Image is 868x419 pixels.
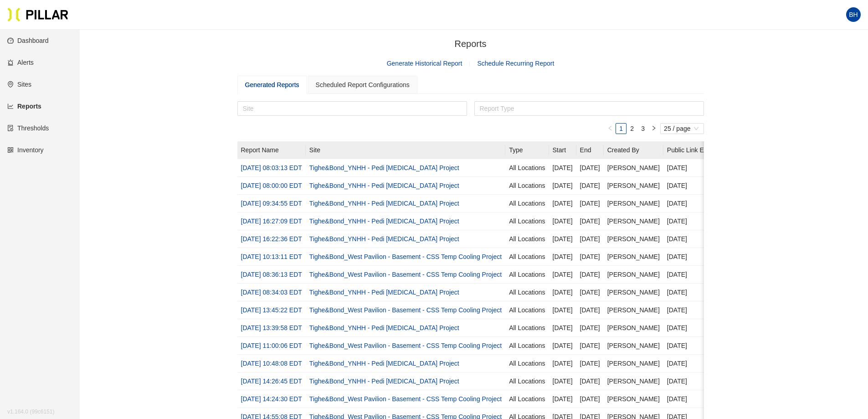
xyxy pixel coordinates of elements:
[549,301,576,319] td: [DATE]
[549,159,576,177] td: [DATE]
[616,123,627,134] li: 1
[309,235,459,243] a: Tighe&Bond_YNHH - Pedi [MEDICAL_DATA] Project
[549,248,576,266] td: [DATE]
[505,141,549,159] th: Type
[309,395,502,403] a: Tighe&Bond_West Pavilion - Basement - CSS Temp Cooling Project
[505,195,549,212] td: All Locations
[309,200,459,207] a: Tighe&Bond_YNHH - Pedi [MEDICAL_DATA] Project
[454,39,486,49] span: Reports
[7,146,44,154] a: qrcodeInventory
[627,124,637,134] a: 2
[505,372,549,390] td: All Locations
[604,248,663,266] td: [PERSON_NAME]
[241,164,302,171] a: [DATE] 08:03:13 EDT
[627,123,637,134] li: 2
[241,235,302,243] a: [DATE] 16:22:36 EDT
[549,266,576,284] td: [DATE]
[549,195,576,212] td: [DATE]
[241,360,302,367] a: [DATE] 10:48:08 EDT
[309,306,502,314] a: Tighe&Bond_West Pavilion - Basement - CSS Temp Cooling Project
[549,284,576,301] td: [DATE]
[663,301,747,319] td: [DATE]
[637,123,648,134] li: 3
[849,7,858,22] span: BH
[477,60,554,67] a: Schedule Recurring Report
[663,266,747,284] td: [DATE]
[7,124,49,132] a: exceptionThresholds
[7,37,49,44] a: dashboardDashboard
[549,230,576,248] td: [DATE]
[241,378,302,385] a: [DATE] 14:26:45 EDT
[576,141,604,159] th: End
[576,301,604,319] td: [DATE]
[7,81,31,88] a: environmentSites
[663,159,747,177] td: [DATE]
[549,355,576,372] td: [DATE]
[663,390,747,408] td: [DATE]
[664,124,700,134] span: 25 / page
[604,266,663,284] td: [PERSON_NAME]
[549,177,576,195] td: [DATE]
[663,319,747,337] td: [DATE]
[663,141,747,159] th: Public Link Expiration Date
[549,372,576,390] td: [DATE]
[505,159,549,177] td: All Locations
[604,372,663,390] td: [PERSON_NAME]
[505,301,549,319] td: All Locations
[309,342,502,349] a: Tighe&Bond_West Pavilion - Basement - CSS Temp Cooling Project
[505,230,549,248] td: All Locations
[7,7,68,22] img: Pillar Technologies
[309,182,459,189] a: Tighe&Bond_YNHH - Pedi [MEDICAL_DATA] Project
[549,212,576,230] td: [DATE]
[576,319,604,337] td: [DATE]
[663,248,747,266] td: [DATE]
[505,248,549,266] td: All Locations
[549,319,576,337] td: [DATE]
[663,284,747,301] td: [DATE]
[576,212,604,230] td: [DATE]
[576,248,604,266] td: [DATE]
[576,230,604,248] td: [DATE]
[663,230,747,248] td: [DATE]
[241,200,302,207] a: [DATE] 09:34:55 EDT
[607,125,613,131] span: left
[309,253,502,260] a: Tighe&Bond_West Pavilion - Basement - CSS Temp Cooling Project
[241,342,302,349] a: [DATE] 11:00:06 EDT
[306,141,505,159] th: Site
[648,123,659,134] li: Next Page
[605,123,616,134] li: Previous Page
[241,182,302,189] a: [DATE] 08:00:00 EDT
[245,80,299,90] div: Generated Reports
[604,141,663,159] th: Created By
[663,372,747,390] td: [DATE]
[237,141,306,159] th: Report Name
[505,284,549,301] td: All Locations
[576,355,604,372] td: [DATE]
[648,123,659,134] button: right
[505,212,549,230] td: All Locations
[505,337,549,355] td: All Locations
[241,395,302,403] a: [DATE] 14:24:30 EDT
[387,60,462,67] a: Generate Historical Report
[604,159,663,177] td: [PERSON_NAME]
[549,390,576,408] td: [DATE]
[309,378,459,385] a: Tighe&Bond_YNHH - Pedi [MEDICAL_DATA] Project
[309,360,459,367] a: Tighe&Bond_YNHH - Pedi [MEDICAL_DATA] Project
[549,141,576,159] th: Start
[638,124,648,134] a: 3
[604,319,663,337] td: [PERSON_NAME]
[241,271,302,278] a: [DATE] 08:36:13 EDT
[604,177,663,195] td: [PERSON_NAME]
[505,177,549,195] td: All Locations
[604,230,663,248] td: [PERSON_NAME]
[663,337,747,355] td: [DATE]
[604,301,663,319] td: [PERSON_NAME]
[604,337,663,355] td: [PERSON_NAME]
[663,177,747,195] td: [DATE]
[576,390,604,408] td: [DATE]
[241,306,302,314] a: [DATE] 13:45:22 EDT
[576,177,604,195] td: [DATE]
[309,217,459,225] a: Tighe&Bond_YNHH - Pedi [MEDICAL_DATA] Project
[241,324,302,331] a: [DATE] 13:39:58 EDT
